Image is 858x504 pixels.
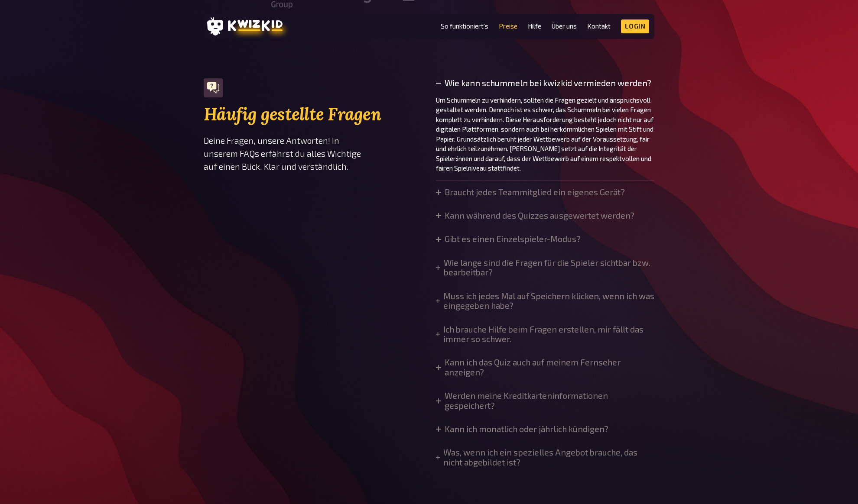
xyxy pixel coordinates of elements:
[436,187,625,197] summary: Braucht jedes Teammitglied ein eigenes Gerät?
[528,23,541,30] a: Hilfe
[204,104,422,124] h2: Häufig gestellte Fragen
[436,211,634,220] summary: Kann während des Quizzes ausgewertet werden?
[587,23,611,30] a: Kontakt
[436,358,654,377] summary: Kann ich das Quiz auch auf meinem Fernseher anzeigen?
[204,134,422,173] p: Deine Fragen, unsere Antworten! In unserem FAQs erfährst du alles Wichtige auf einen Blick. Klar ...
[436,448,654,467] summary: Was, wenn ich ein spezielles Angebot brauche, das nicht abgebildet ist?
[441,23,488,30] a: So funktioniert's
[436,234,581,244] summary: Gibt es einen Einzelspieler-Modus?
[436,424,608,434] summary: Kann ich monatlich oder jährlich kündigen?
[499,23,517,30] a: Preise
[436,78,654,88] summary: Wie kann schummeln bei kwizkid vermieden werden?
[436,325,654,344] summary: Ich brauche Hilfe beim Fragen erstellen, mir fällt das immer so schwer.
[436,291,654,311] summary: Muss ich jedes Mal auf Speichern klicken, wenn ich was eingegeben habe?
[436,391,654,410] summary: Werden meine Kreditkarteninformationen gespeichert?
[552,23,577,30] a: Über uns
[436,95,654,173] p: Um Schummeln zu verhindern, sollten die Fragen gezielt und anspruchsvoll gestaltet werden. Dennoc...
[621,19,650,33] a: Login
[436,258,654,278] summary: Wie lange sind die Fragen für die Spieler sichtbar bzw. bearbeitbar?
